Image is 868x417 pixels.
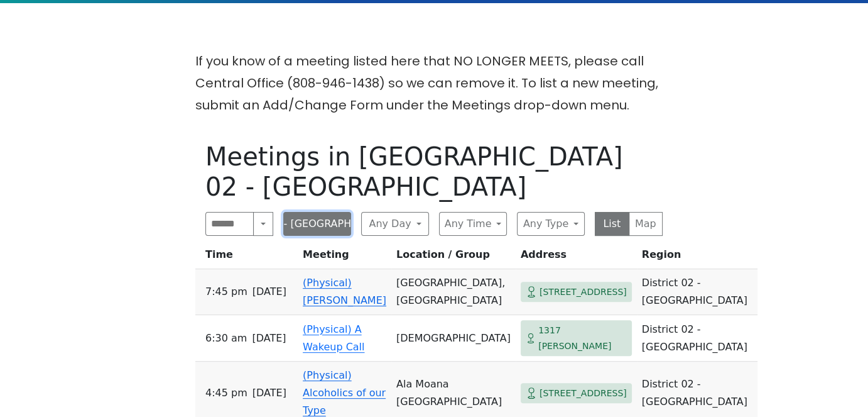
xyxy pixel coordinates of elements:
input: Search [205,212,254,236]
th: Location / Group [391,246,516,269]
th: Meeting [298,246,391,269]
td: District 02 - [GEOGRAPHIC_DATA] [637,269,757,315]
button: Map [629,212,663,236]
span: [STREET_ADDRESS] [540,284,627,300]
th: Region [637,246,757,269]
a: (Physical) A Wakeup Call [303,323,364,353]
button: Any Type [517,212,585,236]
button: List [595,212,629,236]
button: Any Day [361,212,429,236]
span: 4:45 PM [205,384,247,402]
button: District 02 - [GEOGRAPHIC_DATA] [283,212,351,236]
button: Any Time [439,212,507,236]
span: 1317 [PERSON_NAME] [538,323,627,353]
th: Time [195,246,298,269]
a: (Physical) Alcoholics of our Type [303,369,386,416]
td: [GEOGRAPHIC_DATA], [GEOGRAPHIC_DATA] [391,269,516,315]
a: (Physical) [PERSON_NAME] [303,277,386,306]
span: [STREET_ADDRESS] [540,386,627,401]
span: 6:30 AM [205,330,247,347]
span: [DATE] [252,330,286,347]
h1: Meetings in [GEOGRAPHIC_DATA] 02 - [GEOGRAPHIC_DATA] [205,142,663,202]
th: Address [516,246,637,269]
p: If you know of a meeting listed here that NO LONGER MEETS, please call Central Office (808-946-14... [195,50,673,116]
span: 7:45 PM [205,283,247,301]
td: District 02 - [GEOGRAPHIC_DATA] [637,315,757,362]
span: [DATE] [252,384,286,402]
button: Search [253,212,273,236]
span: [DATE] [252,283,286,301]
td: [DEMOGRAPHIC_DATA] [391,315,516,362]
